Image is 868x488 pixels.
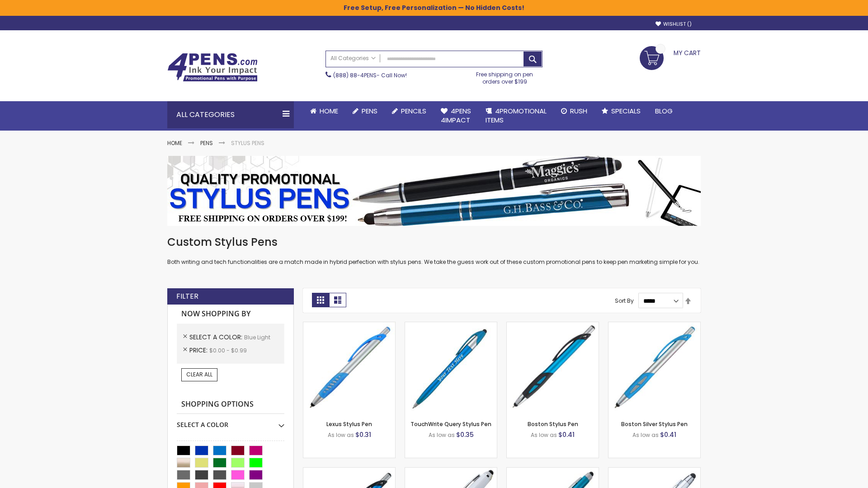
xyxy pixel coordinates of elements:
[330,55,376,62] span: All Categories
[609,322,700,329] a: Boston Silver Stylus Pen-Blue - Light
[456,430,474,439] span: $0.35
[615,297,634,305] label: Sort By
[303,322,395,329] a: Lexus Stylus Pen-Blue - Light
[176,291,198,301] strong: Filter
[320,106,338,116] span: Home
[167,101,294,128] div: All Categories
[554,101,594,121] a: Rush
[167,139,182,147] a: Home
[167,156,701,226] img: Stylus Pens
[507,322,599,414] img: Boston Stylus Pen-Blue - Light
[345,101,385,121] a: Pens
[189,333,244,342] span: Select A Color
[648,101,680,121] a: Blog
[441,106,471,125] span: 4Pens 4impact
[333,71,377,79] a: (888) 88-4PENS
[189,346,209,355] span: Price
[209,347,247,354] span: $0.00 - $0.99
[467,67,543,85] div: Free shipping on pen orders over $199
[177,395,284,414] strong: Shopping Options
[528,420,578,428] a: Boston Stylus Pen
[429,431,455,439] span: As low as
[244,333,270,341] span: Blue Light
[655,106,673,116] span: Blog
[656,21,692,28] a: Wishlist
[405,322,497,329] a: TouchWrite Query Stylus Pen-Blue Light
[531,431,557,439] span: As low as
[405,467,497,475] a: Kimberly Logo Stylus Pens-LT-Blue
[632,431,659,439] span: As low as
[167,235,701,249] h1: Custom Stylus Pens
[558,430,575,439] span: $0.41
[478,101,554,131] a: 4PROMOTIONALITEMS
[434,101,478,131] a: 4Pens4impact
[333,71,407,79] span: - Call Now!
[570,106,587,116] span: Rush
[177,414,284,429] div: Select A Color
[303,322,395,414] img: Lexus Stylus Pen-Blue - Light
[621,420,688,428] a: Boston Silver Stylus Pen
[609,467,700,475] a: Silver Cool Grip Stylus Pen-Blue - Light
[660,430,676,439] span: $0.41
[303,101,345,121] a: Home
[167,235,701,266] div: Both writing and tech functionalities are a match made in hybrid perfection with stylus pens. We ...
[186,371,212,378] span: Clear All
[200,139,213,147] a: Pens
[328,431,354,439] span: As low as
[177,305,284,324] strong: Now Shopping by
[385,101,434,121] a: Pencils
[362,106,377,116] span: Pens
[326,420,372,428] a: Lexus Stylus Pen
[507,322,599,329] a: Boston Stylus Pen-Blue - Light
[609,322,700,414] img: Boston Silver Stylus Pen-Blue - Light
[355,430,371,439] span: $0.31
[611,106,641,116] span: Specials
[312,293,329,307] strong: Grid
[401,106,426,116] span: Pencils
[231,139,264,147] strong: Stylus Pens
[486,106,547,125] span: 4PROMOTIONAL ITEMS
[405,322,497,414] img: TouchWrite Query Stylus Pen-Blue Light
[326,51,380,66] a: All Categories
[594,101,648,121] a: Specials
[410,420,491,428] a: TouchWrite Query Stylus Pen
[303,467,395,475] a: Lexus Metallic Stylus Pen-Blue - Light
[167,53,258,82] img: 4Pens Custom Pens and Promotional Products
[507,467,599,475] a: Lory Metallic Stylus Pen-Blue - Light
[181,368,217,381] a: Clear All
